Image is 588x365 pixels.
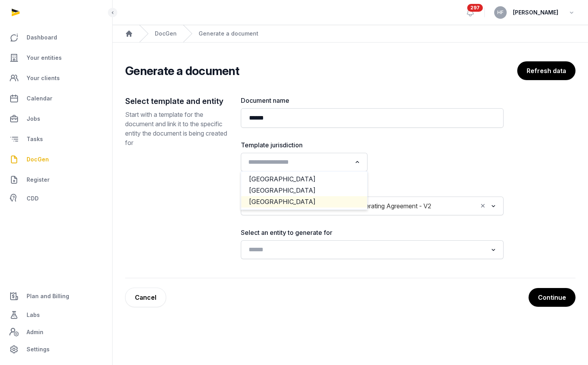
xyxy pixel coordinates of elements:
[479,200,486,211] button: Clear Selected
[155,30,177,38] a: DocGen
[245,199,500,213] div: Search for option
[6,130,106,149] a: Tasks
[6,306,106,324] a: Labs
[27,53,62,63] span: Your entities
[6,109,106,128] a: Jobs
[199,30,258,38] div: Generate a document
[27,114,40,123] span: Jobs
[27,292,69,301] span: Plan and Billing
[113,25,588,43] nav: Breadcrumb
[241,184,504,193] label: Select a template
[245,155,364,169] div: Search for option
[125,288,166,307] a: Cancel
[27,327,43,337] span: Admin
[125,64,239,78] h2: Generate a document
[241,185,367,196] li: [GEOGRAPHIC_DATA]
[245,243,500,257] div: Search for option
[27,94,52,103] span: Calendar
[27,33,57,42] span: Dashboard
[27,134,43,144] span: Tasks
[6,340,106,359] a: Settings
[517,61,575,80] button: Refresh data
[241,96,504,105] label: Document name
[27,175,50,184] span: Register
[241,196,367,208] li: [GEOGRAPHIC_DATA]
[241,174,367,185] li: [GEOGRAPHIC_DATA]
[125,110,228,147] p: Start with a template for the document and link it to the specific entity the document is being c...
[6,69,106,88] a: Your clients
[467,4,483,12] span: 297
[513,8,558,17] span: [PERSON_NAME]
[246,157,351,168] input: Search for option
[6,150,106,169] a: DocGen
[529,288,575,307] button: Continue
[494,6,507,19] button: HF
[27,194,39,203] span: CDD
[6,28,106,47] a: Dashboard
[6,89,106,108] a: Calendar
[27,345,50,354] span: Settings
[246,244,488,255] input: Search for option
[241,228,504,237] label: Select an entity to generate for
[497,10,504,15] span: HF
[27,155,49,164] span: DocGen
[435,200,477,211] input: Search for option
[27,73,60,83] span: Your clients
[27,310,40,320] span: Labs
[6,287,106,306] a: Plan and Billing
[6,324,106,340] a: Admin
[6,191,106,206] a: CDD
[6,48,106,67] a: Your entities
[125,96,228,107] h2: Select template and entity
[6,170,106,189] a: Register
[241,140,367,150] label: Template jurisdiction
